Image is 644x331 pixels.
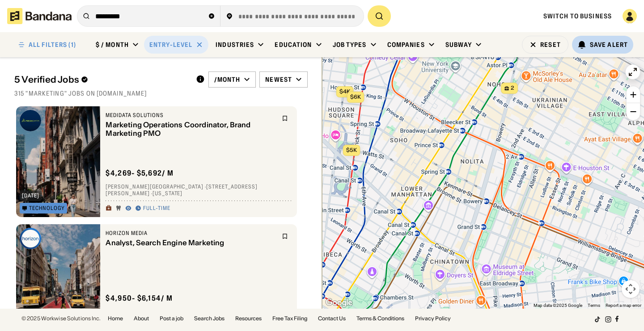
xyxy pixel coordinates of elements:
[14,89,308,97] div: 315 "marketing" jobs on [DOMAIN_NAME]
[194,316,225,321] a: Search Jobs
[445,41,472,49] div: Subway
[415,316,451,321] a: Privacy Policy
[622,280,640,298] button: Map camera controls
[7,8,72,24] img: Bandana logotype
[324,297,354,309] img: Google
[149,41,192,49] div: Entry-Level
[106,239,276,247] div: Analyst, Search Engine Marketing
[588,303,600,308] a: Terms (opens in new tab)
[216,41,254,49] div: Industries
[387,41,425,49] div: Companies
[543,12,612,20] a: Switch to Business
[143,205,170,212] div: Full-time
[318,316,346,321] a: Contact Us
[606,303,641,308] a: Report a map error
[29,42,76,48] div: ALL FILTERS (1)
[106,121,276,138] div: Marketing Operations Coordinator, Brand Marketing PMO
[134,316,149,321] a: About
[511,84,514,92] span: 2
[540,42,561,48] div: Reset
[20,110,41,131] img: Medidata Solutions logo
[14,74,189,85] div: 5 Verified Jobs
[590,41,628,49] div: Save Alert
[235,316,262,321] a: Resources
[534,303,582,308] span: Map data ©2025 Google
[160,316,183,321] a: Post a job
[96,41,129,49] div: $ / month
[20,228,41,249] img: Horizon Media logo
[29,205,65,211] div: Technology
[106,308,292,315] div: [PERSON_NAME][GEOGRAPHIC_DATA] · [STREET_ADDRESS] · [US_STATE]
[106,230,276,237] div: Horizon Media
[21,316,101,321] div: © 2025 Workwise Solutions Inc.
[214,75,241,84] div: /month
[350,93,361,100] span: $6k
[275,41,312,49] div: Education
[22,193,39,198] div: [DATE]
[356,316,404,321] a: Terms & Conditions
[106,168,174,178] div: $ 4,269 - $5,692 / m
[346,147,357,153] span: $5k
[106,112,276,119] div: Medidata Solutions
[272,316,307,321] a: Free Tax Filing
[333,41,367,49] div: Job Types
[265,75,292,84] div: Newest
[106,293,173,303] div: $ 4,950 - $6,154 / m
[106,183,292,197] div: [PERSON_NAME][GEOGRAPHIC_DATA] · [STREET_ADDRESS][PERSON_NAME] · [US_STATE]
[339,88,350,95] span: $4k
[324,297,354,309] a: Open this area in Google Maps (opens a new window)
[108,316,123,321] a: Home
[14,103,308,309] div: grid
